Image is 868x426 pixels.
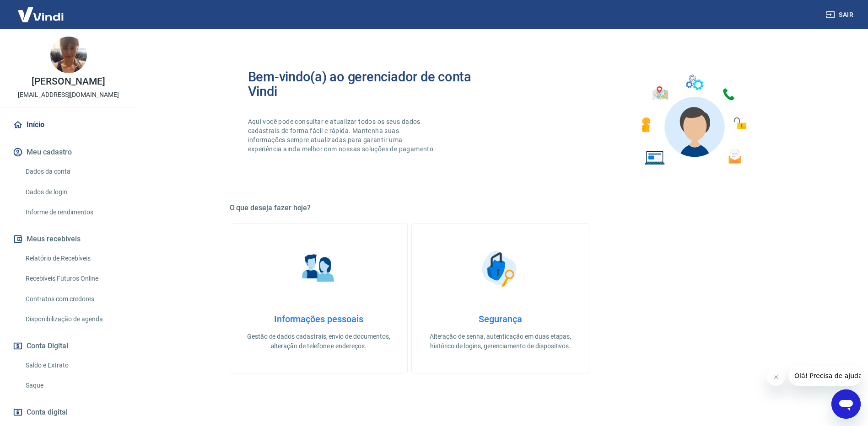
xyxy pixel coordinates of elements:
[245,314,393,325] h4: Informações pessoais
[22,376,126,395] a: Saque
[245,332,393,351] p: Gestão de dados cadastrais, envio de documentos, alteração de telefone e endereços.
[22,269,126,288] a: Recebíveis Futuros Online
[11,142,126,162] button: Meu cadastro
[32,77,105,86] p: [PERSON_NAME]
[22,356,126,375] a: Saldo e Extrato
[22,162,126,181] a: Dados da conta
[5,6,77,14] span: Olá! Precisa de ajuda?
[248,117,437,154] p: Aqui você pode consultar e atualizar todos os seus dados cadastrais de forma fácil e rápida. Mant...
[18,90,119,100] p: [EMAIL_ADDRESS][DOMAIN_NAME]
[11,0,70,28] img: Vindi
[22,203,126,222] a: Informe de rendimentos
[824,6,857,23] button: Sair
[11,336,126,356] button: Conta Digital
[22,290,126,309] a: Contratos com credores
[230,203,771,213] h5: O que deseja fazer hoje?
[11,402,126,422] a: Conta digital
[230,224,408,373] a: Informações pessoaisInformações pessoaisGestão de dados cadastrais, envio de documentos, alteraçã...
[789,366,861,386] iframe: Mensagem da empresa
[11,115,126,135] a: Início
[248,69,501,99] h2: Bem-vindo(a) ao gerenciador de conta Vindi
[426,314,574,325] h4: Segurança
[50,37,87,73] img: a8bbd614-93eb-4a6f-948f-d1476001f0a4.jpeg
[22,183,126,202] a: Dados de login
[411,224,589,373] a: SegurançaSegurançaAlteração de senha, autenticação em duas etapas, histórico de logins, gerenciam...
[11,229,126,249] button: Meus recebíveis
[633,69,753,170] img: Imagem de um avatar masculino com diversos icones exemplificando as funcionalidades do gerenciado...
[296,246,341,292] img: Informações pessoais
[22,310,126,329] a: Disponibilização de agenda
[22,249,126,268] a: Relatório de Recebíveis
[831,389,861,419] iframe: Botão para abrir a janela de mensagens
[477,246,523,292] img: Segurança
[767,367,785,386] iframe: Fechar mensagem
[426,332,574,351] p: Alteração de senha, autenticação em duas etapas, histórico de logins, gerenciamento de dispositivos.
[27,406,68,419] span: Conta digital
